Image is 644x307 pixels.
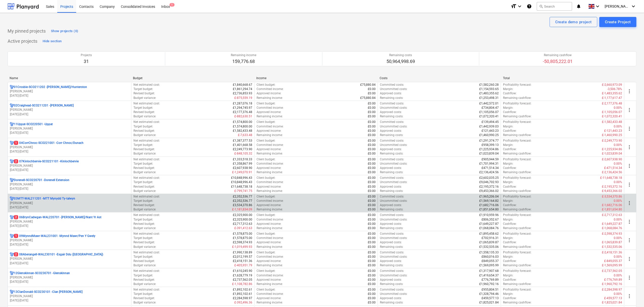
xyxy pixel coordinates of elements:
[10,215,129,228] div: 206BrynCadwgan-WAL220701 -[PERSON_NAME]/Nant Yr Ast[PERSON_NAME][DATE]-[DATE]
[380,114,403,119] p: Remaining costs :
[482,120,499,124] p: £139,494.45
[10,243,129,247] p: [DATE] - [DATE]
[368,129,376,133] p: £0.00
[599,17,636,27] button: Create Project
[576,3,581,9] i: notifications
[233,157,252,162] p: £1,333,518.33
[8,28,46,34] p: My pinned projects
[360,96,376,100] p: £75,880.84
[257,133,283,137] p: Remaining income :
[479,162,499,166] p: £1,701,994.31
[614,143,622,147] p: 0.00%
[479,151,499,156] p: £1,023,839.04
[14,159,79,164] p: 07Kinlochbervie-SCO221101 - Kinlochbervie
[543,53,573,57] p: Remaining cashflow
[503,106,513,110] p: Margin :
[368,110,376,114] p: £0.00
[368,157,376,162] p: £0.00
[234,151,252,156] p: £-848,105.32
[380,180,407,184] p: Uncommitted costs :
[368,162,376,166] p: £0.00
[10,252,129,265] div: 208Aberangell-WAL230101 -Esgair Ddu ([GEOGRAPHIC_DATA])[PERSON_NAME][DATE]-[DATE]
[602,139,622,143] p: £-2,249,773.90
[511,3,517,9] i: format_size
[14,196,75,201] p: 03MTT-WAL211201 - MTT Mynydd Ty-talwyn
[257,83,275,87] p: Client budget :
[479,176,499,180] p: £2,602,035.25
[380,91,402,96] p: Approved costs :
[10,261,129,266] p: [DATE] - [DATE]
[14,85,87,89] p: 01Crosbie-SCO211202 - [PERSON_NAME]/Hunterston
[14,141,83,145] p: 04CorrChnoc-SCO221001 - Corr Chnoc/Dunach
[368,106,376,110] p: £0.00
[626,200,632,206] span: more_vert
[133,166,155,170] p: Revised budget :
[257,147,281,151] p: Approved income :
[233,120,252,124] p: £1,574,800.00
[503,76,622,80] div: Total
[368,143,376,147] p: £0.00
[380,96,403,100] p: Remaining costs :
[503,101,531,106] p: Profitability forecast :
[133,101,160,106] p: Net estimated cost :
[257,185,281,189] p: Approved income :
[503,147,517,151] p: Cashflow :
[10,257,129,261] p: [PERSON_NAME]
[602,170,622,174] p: £-2,136,424.56
[479,96,499,100] p: £1,253,498.31
[10,196,129,209] div: 03MTT-WAL211201 -MTT Mynydd Ty-talwyn[PERSON_NAME][DATE]-[DATE]
[14,271,70,275] p: 12Glenskinnan-SCO230701 - Glenskinnan
[602,96,622,100] p: £-1,177,617.47
[233,147,252,151] p: £2,249,773.90
[257,176,275,180] p: Client budget :
[503,139,531,143] p: Profitability forecast :
[231,53,256,57] p: Remaining income
[503,185,517,189] p: Cashflow :
[479,133,499,137] p: £1,460,990.25
[10,149,129,154] p: [DATE] - [DATE]
[614,124,622,129] p: 0.00%
[380,151,403,156] p: Remaining costs :
[257,162,284,166] p: Committed income :
[479,101,499,106] p: £1,442,572.01
[10,112,129,117] p: [DATE] - [DATE]
[257,110,281,114] p: Approved income :
[368,124,376,129] p: £0.00
[10,159,129,172] div: 207Kinlochbervie-SCO221101 -Kinlochbervie[PERSON_NAME][DATE]-[DATE]
[527,3,532,9] i: Knowledge base
[503,157,531,162] p: Profitability forecast :
[602,185,622,189] p: £-2,195,372.16
[380,120,404,124] p: Committed costs :
[503,114,531,119] p: Remaining cashflow :
[503,96,531,100] p: Remaining cashflow :
[503,120,531,124] p: Profitability forecast :
[10,271,14,275] div: Project has multi currencies enabled
[257,120,275,124] p: Client budget :
[605,19,631,25] div: Create Project
[539,4,543,8] span: search
[10,182,129,187] p: [PERSON_NAME]
[257,166,281,170] p: Approved income :
[133,110,155,114] p: Revised budget :
[600,176,622,180] p: £-11,648,738.18
[368,185,376,189] p: £0.00
[479,91,499,96] p: £1,483,355.62
[233,83,252,87] p: £1,840,668.67
[479,87,499,91] p: £1,154,593.65
[602,110,622,114] p: £-1,105,056.07
[368,151,376,156] p: £0.00
[626,107,632,113] span: more_vert
[8,38,37,44] p: Active projects
[626,275,632,281] span: more_vert
[602,157,622,162] p: £-2,607,938.90
[10,122,14,126] div: Project has multi currencies enabled
[133,151,156,156] p: Budget variance :
[368,87,376,91] p: £0.00
[602,83,622,87] p: £-2,660,973.09
[133,76,252,80] div: Budget
[256,76,376,80] div: Income
[503,180,513,184] p: Margin :
[233,87,252,91] p: £1,861,294.74
[10,103,129,116] div: 02Craighead-SCO211201 -[PERSON_NAME][PERSON_NAME][DATE]-[DATE]
[14,141,18,145] span: 1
